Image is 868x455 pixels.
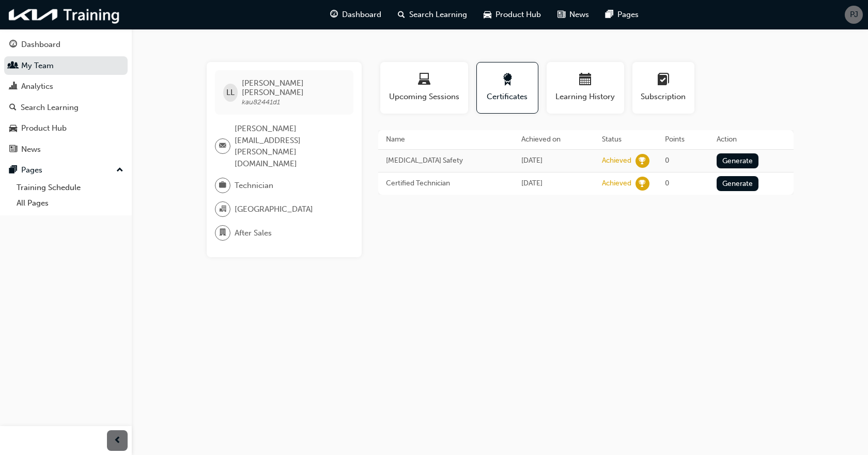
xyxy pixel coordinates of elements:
div: News [21,144,41,155]
th: Points [657,130,709,149]
span: Product Hub [495,9,541,21]
span: car-icon [9,124,17,133]
span: search-icon [398,8,405,21]
span: learningplan-icon [657,73,670,87]
span: Learning History [554,91,616,103]
span: up-icon [116,164,123,177]
span: Thu Aug 15 2024 14:19:03 GMT+1000 (Australian Eastern Standard Time) [521,179,542,187]
span: news-icon [9,145,17,154]
button: Pages [4,161,128,180]
span: briefcase-icon [219,179,226,192]
span: car-icon [484,8,491,21]
button: Learning History [547,62,624,114]
span: 0 [665,179,669,187]
span: department-icon [219,226,226,240]
span: Upcoming Sessions [388,91,460,103]
span: award-icon [501,73,514,87]
th: Achieved on [514,130,594,149]
button: Certificates [476,62,538,114]
span: learningRecordVerb_ACHIEVE-icon [636,154,649,168]
button: PJ [845,6,863,24]
span: news-icon [557,8,565,21]
span: Thu Aug 15 2024 14:19:03 GMT+1000 (Australian Eastern Standard Time) [521,156,542,165]
button: DashboardMy TeamAnalyticsSearch LearningProduct HubNews [4,33,128,161]
img: kia-training [5,4,124,25]
span: After Sales [235,227,272,239]
span: Certificates [485,91,530,103]
span: LL [226,87,235,99]
a: Analytics [4,77,128,96]
div: Achieved [602,179,631,189]
th: Action [709,130,794,149]
a: guage-iconDashboard [322,4,390,25]
span: calendar-icon [579,73,592,87]
span: guage-icon [9,40,17,50]
span: Pages [617,9,639,21]
a: search-iconSearch Learning [390,4,475,25]
span: kau82441d1 [242,98,280,106]
span: News [569,9,589,21]
a: My Team [4,56,128,75]
span: [PERSON_NAME] [PERSON_NAME] [242,79,345,97]
span: learningRecordVerb_ACHIEVE-icon [636,177,649,191]
div: Achieved [602,156,631,166]
span: email-icon [219,139,226,153]
span: pages-icon [9,166,17,175]
span: search-icon [9,103,17,113]
a: Search Learning [4,98,128,117]
span: laptop-icon [418,73,430,87]
button: Generate [717,153,759,168]
div: Product Hub [21,122,67,134]
span: prev-icon [114,434,121,447]
span: Technician [235,180,273,192]
div: Search Learning [21,102,79,114]
div: Analytics [21,81,53,92]
span: PJ [850,9,858,21]
th: Name [378,130,514,149]
a: News [4,140,128,159]
a: news-iconNews [549,4,597,25]
span: Dashboard [342,9,381,21]
td: [MEDICAL_DATA] Safety [378,149,514,172]
span: guage-icon [330,8,338,21]
span: 0 [665,156,669,165]
span: [PERSON_NAME][EMAIL_ADDRESS][PERSON_NAME][DOMAIN_NAME] [235,123,345,169]
a: Training Schedule [12,180,128,196]
a: car-iconProduct Hub [475,4,549,25]
td: Certified Technician [378,172,514,195]
span: chart-icon [9,82,17,91]
a: All Pages [12,195,128,211]
a: Product Hub [4,119,128,138]
span: Search Learning [409,9,467,21]
a: Dashboard [4,35,128,54]
button: Generate [717,176,759,191]
button: Upcoming Sessions [380,62,468,114]
span: organisation-icon [219,202,226,216]
span: pages-icon [606,8,613,21]
div: Dashboard [21,39,60,51]
span: [GEOGRAPHIC_DATA] [235,203,313,215]
span: people-icon [9,61,17,71]
button: Subscription [632,62,694,114]
div: Pages [21,164,42,176]
th: Status [594,130,657,149]
span: Subscription [640,91,687,103]
a: pages-iconPages [597,4,647,25]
